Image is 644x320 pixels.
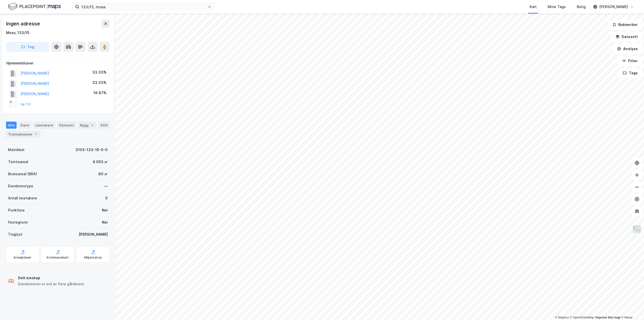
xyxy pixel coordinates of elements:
[8,147,24,153] div: Matrikkel
[530,4,537,10] div: Kart
[57,122,76,129] div: Datasett
[6,30,29,36] div: Moss, 133/15
[33,122,55,129] div: Leietakere
[8,159,28,165] div: Tomteareal
[548,4,566,10] div: Mine Tags
[84,256,102,260] div: Miljøstatus
[8,219,28,225] div: Festegrunn
[47,256,69,260] div: Kommunekart
[92,80,106,86] div: 33.33%
[608,20,642,30] button: Bokmerker
[93,159,108,165] div: 8 053 ㎡
[102,219,108,225] div: Nei
[619,68,642,78] button: Tags
[570,316,594,319] a: OpenStreetMap
[18,275,84,281] div: Delt eieskap
[6,131,41,138] div: Transaksjoner
[92,69,106,75] div: 33.33%
[8,195,37,201] div: Antall leietakere
[99,122,109,129] div: ESG
[102,207,108,213] div: Nei
[98,171,108,177] div: 80 ㎡
[8,183,33,189] div: Eiendomstype
[8,207,25,213] div: Punktleie
[6,122,17,129] div: Info
[595,316,620,319] a: Improve this map
[105,195,108,201] div: 0
[90,123,95,128] div: 1
[6,42,49,52] button: Tag
[79,3,208,11] input: Søk på adresse, matrikkel, gårdeiere, leietakere eller personer
[104,183,108,189] div: —
[6,20,41,28] div: Ingen adresse
[613,44,642,54] button: Analyse
[75,147,108,153] div: 3103-133-15-0-0
[599,4,628,10] div: [PERSON_NAME]
[19,122,31,129] div: Eiere
[14,256,31,260] div: Arealplaner
[79,231,108,237] div: [PERSON_NAME]
[6,60,109,66] div: Hjemmelshaver
[8,171,37,177] div: Bruksareal (BRA)
[8,231,22,237] div: Tinglyst
[632,225,642,234] img: Z
[33,132,38,137] div: 7
[18,281,84,287] div: Eiendommen er eid av flere gårdeiere
[577,4,586,10] div: Bolig
[8,2,61,11] img: logo.f888ab2527a4732fd821a326f86c7f29.svg
[611,32,642,42] button: Datasett
[619,296,644,320] iframe: Chat Widget
[619,296,644,320] div: Kontrollprogram for chat
[555,316,569,319] a: Mapbox
[93,90,106,96] div: 16.67%
[78,122,97,129] div: Bygg
[618,56,642,66] button: Filter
